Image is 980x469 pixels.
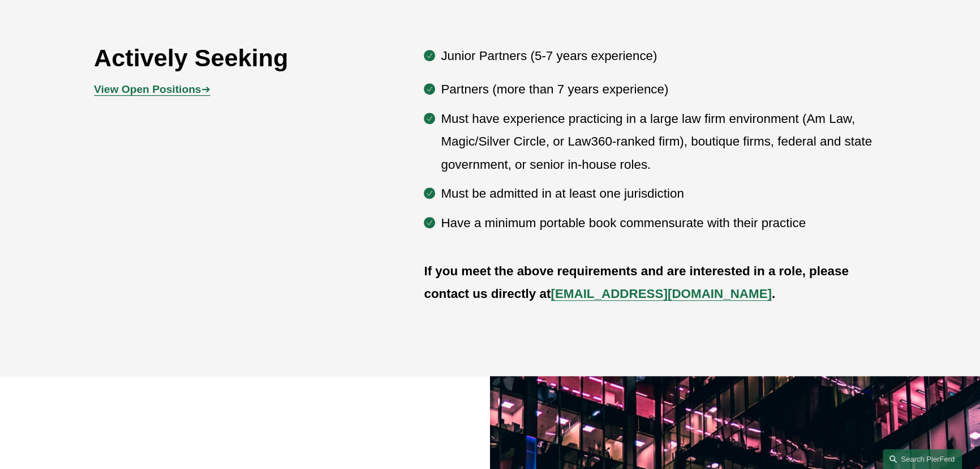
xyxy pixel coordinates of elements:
[441,182,886,205] p: Must be admitted in at least one jurisdiction
[551,287,772,301] a: [EMAIL_ADDRESS][DOMAIN_NAME]
[94,43,358,73] h2: Actively Seeking
[424,264,852,301] strong: If you meet the above requirements and are interested in a role, please contact us directly at
[94,83,210,95] a: View Open Positions➔
[94,83,201,95] strong: View Open Positions
[441,78,886,101] p: Partners (more than 7 years experience)
[883,449,962,469] a: Search this site
[441,45,886,67] p: Junior Partners (5-7 years experience)
[772,287,775,301] strong: .
[94,83,210,95] span: ➔
[441,108,886,176] p: Must have experience practicing in a large law firm environment (Am Law, Magic/Silver Circle, or ...
[441,212,886,234] p: Have a minimum portable book commensurate with their practice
